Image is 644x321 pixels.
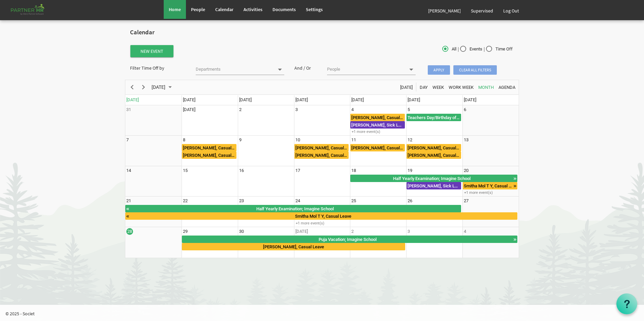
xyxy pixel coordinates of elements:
[432,83,445,92] span: Week
[407,182,461,189] div: [PERSON_NAME], Sick Leave
[453,65,497,75] span: Clear all filters
[138,80,149,94] div: next period
[295,106,298,113] div: Wednesday, September 3, 2025
[407,152,461,158] div: [PERSON_NAME], Casual Leave
[126,97,139,102] span: [DATE]
[239,228,244,235] div: Tuesday, September 30, 2025
[182,144,236,151] div: Manasi Kabi, Casual Leave Begin From Monday, September 8, 2025 at 12:00:00 AM GMT-07:00 Ends At M...
[295,97,308,102] span: [DATE]
[351,175,513,182] div: Half Yearly Examination; Imagine School
[464,97,476,102] span: [DATE]
[464,106,466,113] div: Saturday, September 6, 2025
[407,151,461,159] div: Manasi Kabi, Casual Leave Begin From Friday, September 12, 2025 at 12:00:00 AM GMT-07:00 Ends At ...
[183,228,188,235] div: Monday, September 29, 2025
[408,137,412,143] div: Friday, September 12, 2025
[399,83,413,92] span: [DATE]
[351,228,354,235] div: Thursday, October 2, 2025
[182,236,518,243] div: Puja Vacation Begin From Monday, September 29, 2025 at 12:00:00 AM GMT-07:00 Ends At Wednesday, O...
[448,83,474,92] span: Work Week
[126,167,131,174] div: Sunday, September 14, 2025
[126,80,138,94] div: previous period
[388,44,519,54] div: | |
[126,198,131,204] div: Sunday, September 21, 2025
[419,83,429,91] button: Day
[327,65,405,74] input: People
[125,205,461,212] div: Half Yearly Examination Begin From Thursday, September 18, 2025 at 12:00:00 AM GMT-07:00 Ends At ...
[351,114,405,121] div: [PERSON_NAME], Casual Leave
[407,114,461,121] div: Teachers Day/Birthday of [DEMOGRAPHIC_DATA][PERSON_NAME]
[239,167,244,174] div: Tuesday, September 16, 2025
[130,45,173,57] button: New Event
[423,1,466,20] a: [PERSON_NAME]
[183,198,188,204] div: Monday, September 22, 2025
[139,83,148,91] button: Next
[125,65,191,71] div: Filter Time Off by
[272,6,296,12] span: Documents
[407,144,461,151] div: Deepti Mayee Nayak, Casual Leave Begin From Friday, September 12, 2025 at 12:00:00 AM GMT-07:00 E...
[295,167,300,174] div: Wednesday, September 17, 2025
[306,6,323,12] span: Settings
[182,243,405,250] div: [PERSON_NAME], Casual Leave
[407,114,461,121] div: Teachers Day/Birthday of Prophet Mohammad Begin From Friday, September 5, 2025 at 12:00:00 AM GMT...
[464,198,469,204] div: Saturday, September 27, 2025
[182,151,236,159] div: Deepti Mayee Nayak, Casual Leave Begin From Monday, September 8, 2025 at 12:00:00 AM GMT-07:00 En...
[295,228,308,235] div: Wednesday, October 1, 2025
[428,65,450,75] span: Apply
[408,97,420,102] span: [DATE]
[408,167,412,174] div: Friday, September 19, 2025
[351,97,364,102] span: [DATE]
[126,228,133,235] div: Sunday, September 28, 2025
[295,137,300,143] div: Wednesday, September 10, 2025
[407,182,461,189] div: Manasi Kabi, Sick Leave Begin From Friday, September 19, 2025 at 12:00:00 AM GMT-07:00 Ends At Fr...
[239,198,244,204] div: Tuesday, September 23, 2025
[183,106,195,113] div: Monday, September 1, 2025
[151,83,166,92] span: [DATE]
[183,137,185,143] div: Monday, September 8, 2025
[239,137,241,143] div: Tuesday, September 9, 2025
[350,114,405,121] div: Manasi Kabi, Casual Leave Begin From Thursday, September 4, 2025 at 12:00:00 AM GMT-07:00 Ends At...
[5,310,644,317] p: © 2025 - Societ
[460,46,482,52] span: Events
[464,167,469,174] div: Saturday, September 20, 2025
[351,144,405,151] div: [PERSON_NAME], Casual Leave
[182,152,236,158] div: [PERSON_NAME], Casual Leave
[125,80,519,258] schedule: of September 2025
[408,228,410,235] div: Friday, October 3, 2025
[294,151,349,159] div: Manasi Kabi, Casual Leave Begin From Wednesday, September 10, 2025 at 12:00:00 AM GMT-07:00 Ends ...
[295,198,300,204] div: Wednesday, September 24, 2025
[442,46,456,52] span: All
[169,6,181,12] span: Home
[191,6,205,12] span: People
[497,83,517,91] button: Agenda
[182,243,405,250] div: Ariga Raveendra, Casual Leave Begin From Monday, September 29, 2025 at 12:00:00 AM GMT-07:00 Ends...
[351,106,354,113] div: Thursday, September 4, 2025
[215,6,233,12] span: Calendar
[350,175,517,182] div: Half Yearly Examination Begin From Thursday, September 18, 2025 at 12:00:00 AM GMT-07:00 Ends At ...
[464,228,466,235] div: Saturday, October 4, 2025
[151,83,175,91] button: September 2025
[351,137,356,143] div: Thursday, September 11, 2025
[183,167,188,174] div: Monday, September 15, 2025
[130,29,514,36] h2: Calendar
[463,182,513,189] div: Smitha Mol T Y, Casual Leave
[294,144,349,151] div: Deepti Mayee Nayak, Casual Leave Begin From Wednesday, September 10, 2025 at 12:00:00 AM GMT-07:0...
[295,152,349,158] div: [PERSON_NAME], Casual Leave
[477,83,495,91] button: Month
[463,182,517,189] div: Smitha Mol T Y, Casual Leave Begin From Saturday, September 20, 2025 at 12:00:00 AM GMT-07:00 End...
[498,83,516,92] span: Agenda
[351,121,405,128] div: [PERSON_NAME], Sick Leave
[295,144,349,151] div: [PERSON_NAME], Casual Leave
[478,83,494,92] span: Month
[126,106,131,113] div: Sunday, August 31, 2025
[183,97,195,102] span: [DATE]
[126,137,129,143] div: Sunday, September 7, 2025
[408,198,412,204] div: Friday, September 26, 2025
[149,80,176,94] div: September 2025
[464,137,469,143] div: Saturday, September 13, 2025
[239,97,252,102] span: [DATE]
[125,212,517,220] div: Smitha Mol T Y, Casual Leave Begin From Saturday, September 20, 2025 at 12:00:00 AM GMT-07:00 End...
[351,167,356,174] div: Thursday, September 18, 2025
[350,121,405,129] div: Priti Pall, Sick Leave Begin From Thursday, September 4, 2025 at 12:00:00 AM GMT-07:00 Ends At Th...
[130,205,461,212] div: Half Yearly Examination; Imagine School
[294,221,350,226] div: +1 more event(s)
